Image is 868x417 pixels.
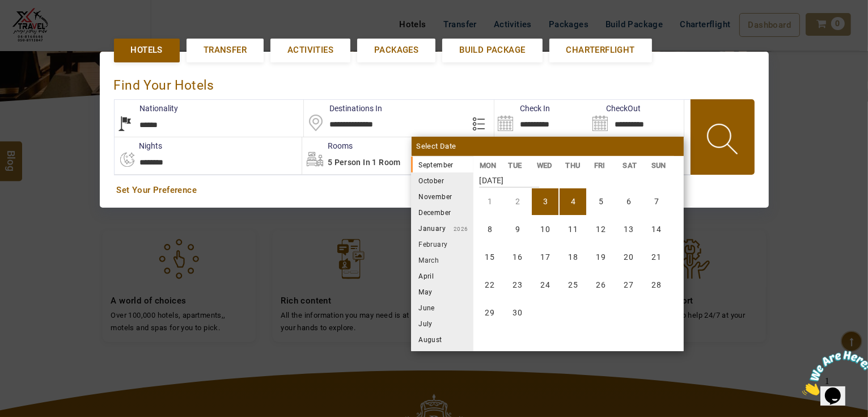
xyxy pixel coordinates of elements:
a: Transfer [187,39,264,62]
label: Check In [494,103,550,114]
div: Find Your Hotels [114,66,755,99]
li: Saturday, 27 September 2025 [615,272,642,298]
div: Select Date [412,137,684,156]
li: Monday, 15 September 2025 [476,244,503,271]
li: August [411,331,473,347]
a: Build Package [442,39,542,62]
li: Wednesday, 10 September 2025 [532,216,558,243]
li: Friday, 26 September 2025 [587,272,614,298]
li: May [411,284,473,300]
li: Wednesday, 17 September 2025 [532,244,558,271]
li: Saturday, 20 September 2025 [615,244,642,271]
strong: [DATE] [479,167,539,188]
li: Sunday, 21 September 2025 [643,244,670,271]
li: Wednesday, 3 September 2025 [532,188,558,215]
a: Hotels [114,39,180,62]
li: Thursday, 18 September 2025 [560,244,586,271]
li: THU [560,159,588,171]
li: Tuesday, 16 September 2025 [504,244,531,271]
span: 5 Person in 1 Room [328,158,401,167]
li: Saturday, 13 September 2025 [615,216,642,243]
li: Monday, 29 September 2025 [476,300,503,326]
li: September [411,157,473,172]
li: Saturday, 6 September 2025 [615,188,642,215]
li: Tuesday, 30 September 2025 [504,300,531,326]
li: February [411,236,473,252]
label: Rooms [302,140,353,151]
input: Search [589,100,684,137]
small: 2026 [446,226,468,232]
li: January [411,220,473,236]
li: July [411,315,473,331]
span: Activities [287,44,333,56]
li: Thursday, 25 September 2025 [560,272,586,298]
li: SAT [617,159,646,171]
li: Friday, 19 September 2025 [587,244,614,271]
li: Sunday, 7 September 2025 [643,188,670,215]
li: Sunday, 28 September 2025 [643,272,670,298]
a: Activities [270,39,350,62]
span: Transfer [204,44,247,56]
li: October [411,172,473,188]
li: Tuesday, 9 September 2025 [504,216,531,243]
li: Sunday, 14 September 2025 [643,216,670,243]
label: Destinations In [304,103,382,114]
li: June [411,300,473,315]
small: 2025 [454,162,533,169]
label: nights [114,140,163,151]
li: Friday, 5 September 2025 [587,188,614,215]
li: Thursday, 4 September 2025 [560,188,586,215]
li: SUN [645,159,674,171]
li: FRI [588,159,617,171]
a: Charterflight [549,39,652,62]
li: TUE [502,159,531,171]
span: 1 [5,5,9,14]
li: April [411,268,473,284]
img: Chat attention grabber [5,5,75,49]
a: Set Your Preference [117,184,752,196]
label: Nationality [115,103,179,114]
iframe: chat widget [798,346,868,400]
span: Build Package [459,44,525,56]
li: November [411,188,473,204]
li: December [411,204,473,220]
li: Friday, 12 September 2025 [587,216,614,243]
li: MON [473,159,502,171]
li: March [411,252,473,268]
li: Monday, 8 September 2025 [476,216,503,243]
span: Charterflight [566,44,635,56]
li: Wednesday, 24 September 2025 [532,272,558,298]
label: CheckOut [589,103,641,114]
input: Search [494,100,589,137]
li: WED [531,159,560,171]
a: Packages [357,39,435,62]
li: Tuesday, 23 September 2025 [504,272,531,298]
li: Monday, 22 September 2025 [476,272,503,298]
li: Thursday, 11 September 2025 [560,216,586,243]
span: Hotels [131,44,163,56]
span: Packages [374,44,418,56]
